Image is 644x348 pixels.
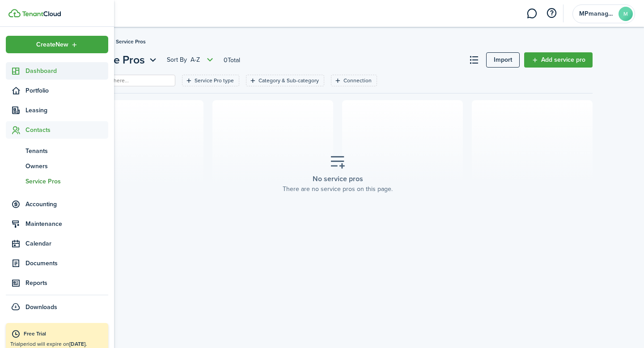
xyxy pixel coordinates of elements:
span: Sort by [167,55,191,64]
a: Import [486,52,520,68]
span: A-Z [191,55,200,64]
span: Service Pros [116,38,146,46]
a: Reports [6,274,108,292]
filter-tag-label: Connection [343,76,372,85]
a: Add service pro [524,52,593,68]
span: Tenants [25,146,108,156]
header-page-total: 0 Total [224,55,240,65]
span: Dashboard [25,66,108,76]
a: Tenants [6,143,108,158]
filter-tag-label: Category & Sub-category [258,76,319,85]
avatar-text: M [619,7,633,21]
span: Portfolio [25,86,108,95]
span: period will expire on [20,340,87,348]
span: Reports [25,278,108,288]
span: MPmanagementpartners [579,11,615,17]
placeholder-title: No service pros [313,174,363,184]
span: Downloads [25,302,57,312]
button: Service Pros [83,52,159,68]
filter-tag-label: Service Pro type [195,76,234,85]
a: Owners [6,158,108,174]
span: Leasing [25,106,108,115]
span: Contacts [25,125,108,135]
span: Documents [25,259,108,268]
button: Open menu [167,55,216,65]
input: Search here... [93,76,172,85]
span: Accounting [25,199,108,209]
span: Create New [36,42,68,48]
span: Maintenance [25,219,108,229]
filter-tag: Open filter [331,75,377,86]
img: TenantCloud [8,9,21,17]
span: Owners [25,161,108,171]
button: Open menu [6,36,108,53]
a: Service Pros [6,174,108,189]
button: Open resource center [544,6,559,21]
span: Calendar [25,239,108,248]
filter-tag: Open filter [246,75,324,86]
button: Sort byA-Z [167,55,216,65]
div: Free Trial [24,330,104,339]
a: Dashboard [6,62,108,80]
span: Service Pros [25,177,108,186]
filter-tag: Open filter [182,75,239,86]
placeholder-description: There are no service pros on this page. [283,184,393,194]
img: TenantCloud [22,11,61,17]
b: [DATE]. [69,340,87,348]
a: Messaging [523,2,540,25]
p: Trial [10,340,104,348]
button: Open menu [83,52,159,68]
